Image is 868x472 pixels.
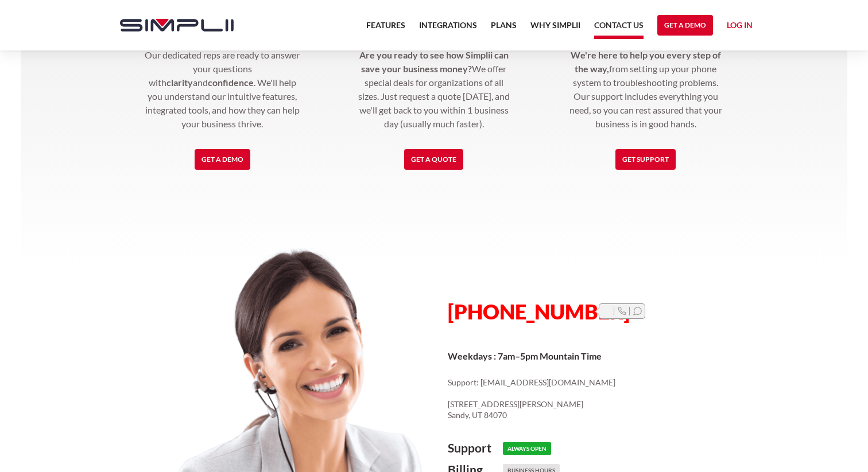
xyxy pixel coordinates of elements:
[657,15,713,36] a: Get a Demo
[727,18,753,36] a: Log in
[366,18,405,39] a: Features
[419,18,477,39] a: Integrations
[355,48,514,131] p: We offer special deals for organizations of all sizes. Just request a quote [DATE], and we'll get...
[448,441,503,455] h4: Support
[448,377,759,421] p: Support: [EMAIL_ADDRESS][DOMAIN_NAME] ‍ [STREET_ADDRESS][PERSON_NAME] Sandy, UT 84070
[615,149,676,170] a: Get Support
[448,350,602,361] strong: Weekdays : 7am–5pm Mountain Time
[359,49,509,74] strong: Are you ready to see how Simplii can save your business money?
[503,442,551,455] h6: Always Open
[208,77,254,88] strong: confidence
[594,18,644,39] a: Contact US
[566,48,725,131] p: from setting up your phone system to troubleshooting problems. Our support includes everything yo...
[143,48,302,131] p: Our dedicated reps are ready to answer your questions with and . We'll help you understand our in...
[491,18,517,39] a: Plans
[448,299,630,324] span: [PHONE_NUMBER]
[404,149,463,170] a: Get a Quote
[120,19,234,32] img: Simplii
[195,149,250,170] a: Get a Demo
[166,77,193,88] strong: clarity
[530,18,580,39] a: Why Simplii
